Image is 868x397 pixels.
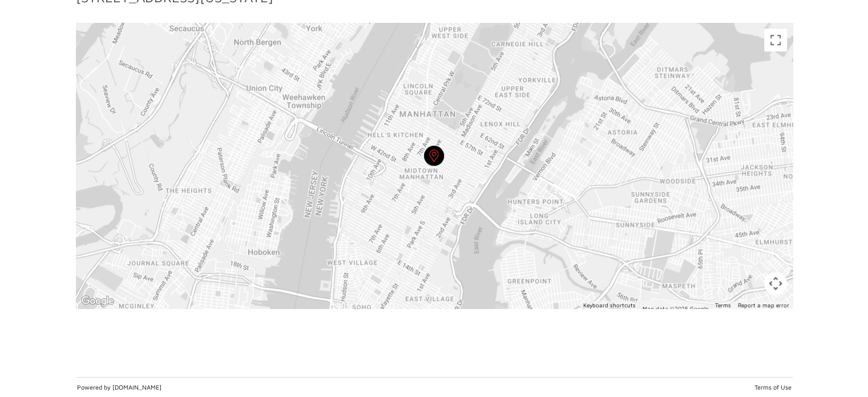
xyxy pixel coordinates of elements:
a: Terms of Use [754,383,792,391]
a: Report a map error [738,302,789,308]
img: Google [79,294,116,308]
button: Map camera controls [764,272,787,295]
a: Open this area in Google Maps (opens a new window) [79,294,116,308]
button: Toggle fullscreen view [764,29,787,51]
a: [DOMAIN_NAME] [112,383,162,391]
span: Map data ©2025 Google [643,305,708,312]
p: Powered by [77,383,431,391]
a: Terms [715,302,731,308]
button: Keyboard shortcuts [583,301,636,309]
